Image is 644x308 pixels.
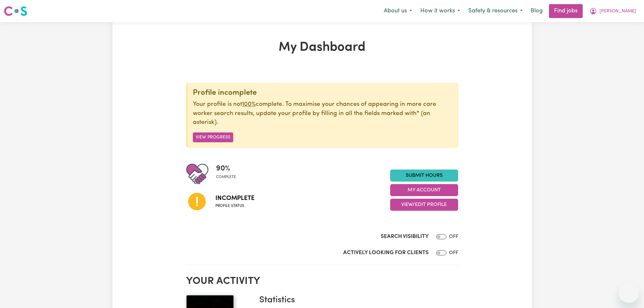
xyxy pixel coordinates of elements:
span: [PERSON_NAME] [600,8,636,15]
span: complete [216,174,236,180]
h3: Statistics [259,295,453,306]
button: My Account [390,184,458,196]
button: My Account [585,4,640,18]
button: View Progress [193,132,233,142]
button: About us [380,4,416,18]
button: How it works [416,4,464,18]
button: Safety & resources [464,4,527,18]
u: 100% [242,101,256,107]
span: OFF [449,250,458,255]
span: OFF [449,234,458,239]
iframe: Button to launch messaging window [619,283,639,303]
div: Profile completeness: 90% [216,163,241,185]
h1: My Dashboard [186,40,458,55]
a: Blog [527,4,546,18]
h2: Your activity [186,275,458,287]
span: Profile status [215,203,254,209]
a: Submit Hours [390,170,458,182]
p: Your profile is not complete. To maximise your chances of appearing in more care worker search re... [193,100,453,127]
span: 90 % [216,163,236,174]
label: Search Visibility [381,233,429,241]
label: Actively Looking for Clients [343,249,429,257]
button: View/Edit Profile [390,199,458,211]
img: Careseekers logo [4,5,27,17]
a: Find jobs [549,4,583,18]
span: Incomplete [215,194,254,203]
div: Profile incomplete [193,88,453,98]
a: Careseekers logo [4,4,27,18]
